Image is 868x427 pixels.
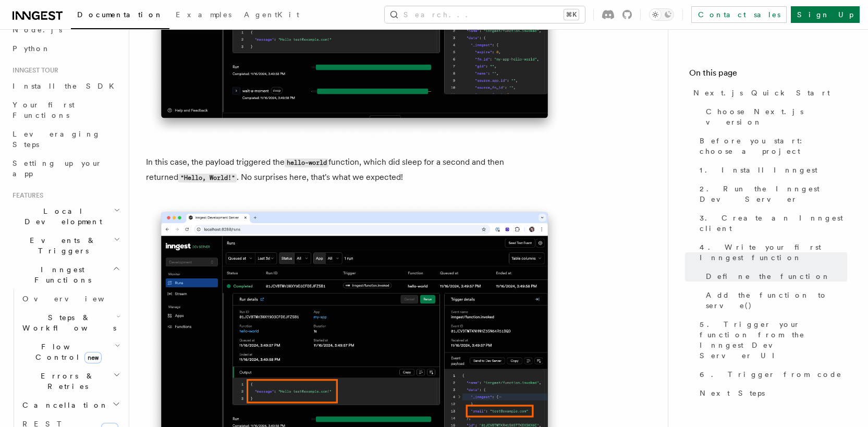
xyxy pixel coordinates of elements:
a: Choose Next.js version [702,102,847,131]
p: In this case, the payload triggered the function, which did sleep for a second and then returned ... [146,155,563,185]
a: 3. Create an Inngest client [695,209,847,238]
button: Flow Controlnew [18,337,123,367]
a: Sign Up [791,6,860,23]
button: Events & Triggers [8,231,123,260]
span: 4. Write your first Inngest function [700,242,847,263]
span: Setting up your app [13,159,102,178]
button: Steps & Workflows [18,308,123,337]
a: Next.js Quick Start [689,83,847,102]
a: Add the function to serve() [702,286,847,315]
a: Documentation [71,3,169,29]
span: Node.js [13,26,62,34]
span: 1. Install Inngest [700,165,817,175]
a: 2. Run the Inngest Dev Server [695,179,847,209]
a: 1. Install Inngest [695,161,847,179]
span: 2. Run the Inngest Dev Server [700,184,847,204]
span: Events & Triggers [8,235,114,256]
span: Define the function [706,271,830,282]
span: Examples [176,10,231,19]
a: Python [8,39,123,58]
span: Inngest tour [8,66,58,75]
a: Next Steps [695,384,847,402]
span: Leveraging Steps [13,130,101,149]
span: Flow Control [18,341,115,362]
a: Overview [18,289,123,308]
h4: On this page [689,67,847,83]
a: AgentKit [238,3,305,28]
a: Setting up your app [8,154,123,183]
span: Features [8,191,43,200]
button: Inngest Functions [8,260,123,289]
a: Define the function [702,267,847,286]
span: Overview [22,295,130,303]
button: Errors & Retries [18,367,123,396]
span: 5. Trigger your function from the Inngest Dev Server UI [700,319,847,361]
span: Python [13,44,51,53]
span: AgentKit [244,10,299,19]
span: Local Development [8,206,114,227]
kbd: ⌘K [564,9,579,20]
span: 6. Trigger from code [700,369,842,380]
span: 3. Create an Inngest client [700,213,847,234]
a: 5. Trigger your function from the Inngest Dev Server UI [695,315,847,365]
span: Steps & Workflows [18,312,116,333]
span: new [84,352,102,363]
a: Examples [169,3,238,28]
span: Inngest Functions [8,264,113,285]
span: Next Steps [700,388,765,398]
a: Install the SDK [8,77,123,95]
span: Add the function to serve() [706,290,847,311]
span: Before you start: choose a project [700,136,847,156]
code: "Hello, World!" [178,174,237,182]
span: Next.js Quick Start [693,88,830,98]
code: hello-world [285,158,328,167]
span: Install the SDK [13,82,120,90]
a: Leveraging Steps [8,125,123,154]
a: 6. Trigger from code [695,365,847,384]
a: 4. Write your first Inngest function [695,238,847,267]
button: Toggle dark mode [649,8,674,21]
button: Local Development [8,202,123,231]
a: Node.js [8,20,123,39]
a: Your first Functions [8,95,123,125]
button: Cancellation [18,396,123,414]
span: Documentation [77,10,163,19]
a: Contact sales [691,6,787,23]
span: Your first Functions [13,101,75,119]
a: Before you start: choose a project [695,131,847,161]
button: Search...⌘K [385,6,585,23]
span: Cancellation [18,400,108,410]
span: Errors & Retries [18,371,113,392]
span: Choose Next.js version [706,106,847,127]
